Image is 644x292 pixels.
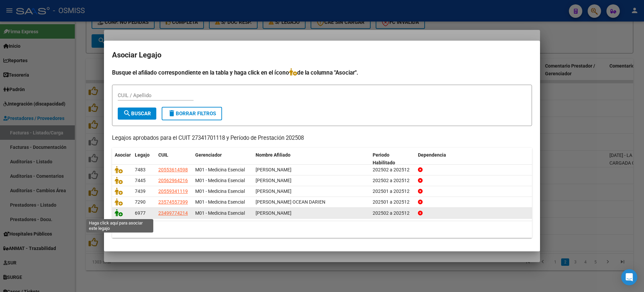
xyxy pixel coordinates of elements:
[373,177,413,184] div: 202502 a 202512
[195,199,245,205] span: M01 - Medicina Esencial
[256,178,291,183] span: VALENTINI FACUNDO
[415,148,532,170] datatable-header-cell: Dependencia
[370,148,415,170] datatable-header-cell: Periodo Habilitado
[195,152,222,158] span: Gerenciador
[135,189,146,194] span: 7439
[621,269,637,285] div: Open Intercom Messenger
[156,148,193,170] datatable-header-cell: CUIL
[158,199,188,205] span: 23574557399
[256,152,290,158] span: Nombre Afiliado
[132,148,156,170] datatable-header-cell: Legajo
[195,189,245,194] span: M01 - Medicina Esencial
[256,167,291,172] span: ALVAREZ SIGISMONDO GERONIMO
[158,167,188,172] span: 20553614598
[256,189,291,194] span: FERRARI LUCIO PIERO
[168,109,176,117] mat-icon: delete
[256,199,325,205] span: GOMEZ BURGOS OCEAN DARIEN
[135,178,146,183] span: 7445
[168,111,216,117] span: Borrar Filtros
[158,210,188,216] span: 23499774214
[123,109,131,117] mat-icon: search
[115,152,131,158] span: Asociar
[135,152,150,158] span: Legajo
[158,178,188,183] span: 20562964216
[158,189,188,194] span: 20559341119
[195,210,245,216] span: M01 - Medicina Esencial
[112,134,532,142] p: Legajos aprobados para el CUIT 27341701118 y Período de Prestación 202508
[123,111,151,117] span: Buscar
[158,152,168,158] span: CUIL
[118,108,156,120] button: Buscar
[253,148,370,170] datatable-header-cell: Nombre Afiliado
[418,152,446,158] span: Dependencia
[256,210,291,216] span: SANCHEZ GUILLERMINA CATALINA
[112,221,532,238] div: 5 registros
[195,167,245,172] span: M01 - Medicina Esencial
[112,68,532,77] h4: Busque el afiliado correspondiente en la tabla y haga click en el ícono de la columna "Asociar".
[193,148,253,170] datatable-header-cell: Gerenciador
[373,152,395,165] span: Periodo Habilitado
[162,107,222,120] button: Borrar Filtros
[373,198,413,206] div: 202501 a 202512
[195,178,245,183] span: M01 - Medicina Esencial
[135,199,146,205] span: 7290
[373,187,413,195] div: 202501 a 202512
[135,167,146,172] span: 7483
[373,166,413,174] div: 202502 a 202512
[373,209,413,217] div: 202502 a 202512
[112,148,132,170] datatable-header-cell: Asociar
[112,49,532,61] h2: Asociar Legajo
[135,210,146,216] span: 6977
